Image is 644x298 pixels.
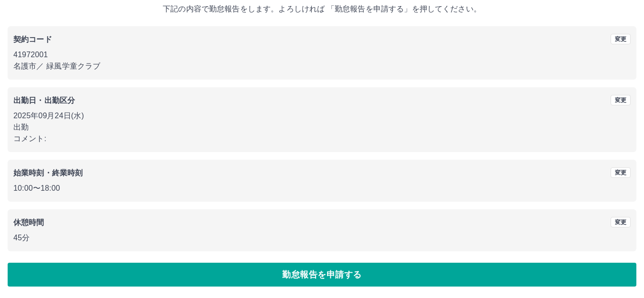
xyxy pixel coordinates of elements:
[13,35,52,43] b: 契約コード
[13,183,631,194] p: 10:00 〜 18:00
[611,217,631,227] button: 変更
[13,169,83,177] b: 始業時刻・終業時刻
[13,96,75,104] b: 出勤日・出勤区分
[8,263,636,287] button: 勤怠報告を申請する
[8,3,636,15] p: 下記の内容で勤怠報告をします。よろしければ 「勤怠報告を申請する」を押してください。
[13,61,631,72] p: 名護市 ／ 緑風学童クラブ
[611,95,631,105] button: 変更
[13,49,631,61] p: 41972001
[13,232,631,244] p: 45分
[13,218,44,226] b: 休憩時間
[13,133,631,144] p: コメント:
[13,110,631,122] p: 2025年09月24日(水)
[13,122,631,133] p: 出勤
[611,167,631,178] button: 変更
[611,34,631,44] button: 変更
